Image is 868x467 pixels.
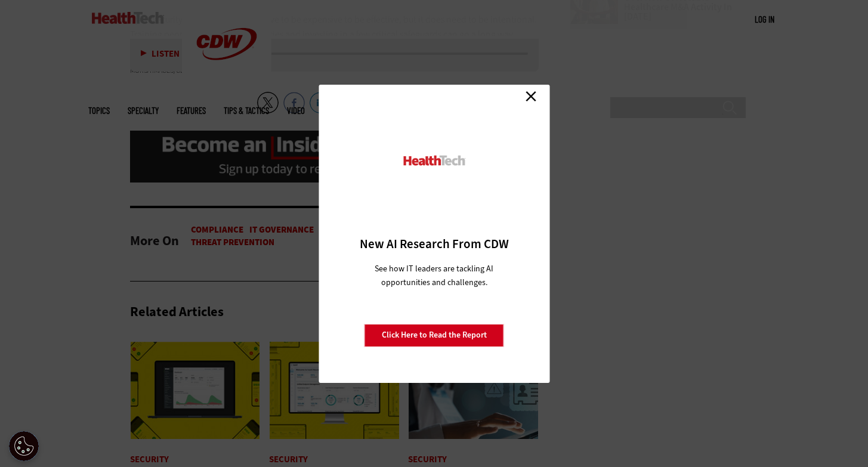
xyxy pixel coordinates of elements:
[339,236,529,252] h3: New AI Research From CDW
[522,88,540,106] a: Close
[9,431,39,461] button: Open Preferences
[365,324,504,347] a: Click Here to Read the Report
[401,154,467,167] img: HealthTech_0.png
[9,431,39,461] div: Cookie Settings
[360,262,508,289] p: See how IT leaders are tackling AI opportunities and challenges.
